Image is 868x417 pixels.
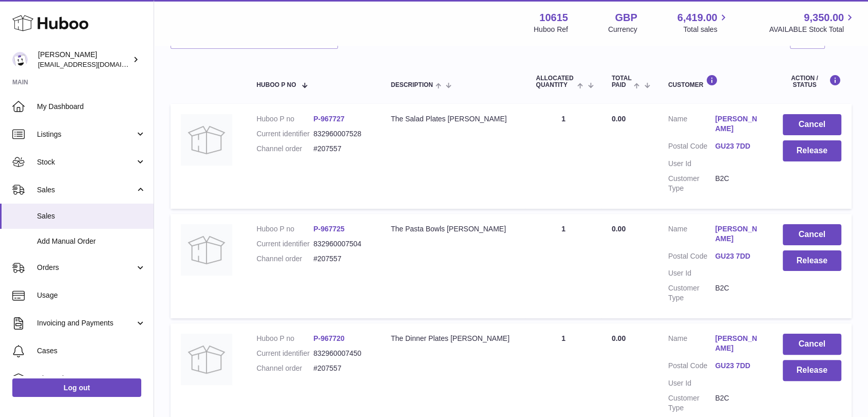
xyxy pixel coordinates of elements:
[313,239,370,249] dd: 832960007504
[668,75,762,88] div: Customer
[668,159,715,169] dt: User Id
[37,346,146,356] span: Cases
[783,114,841,135] button: Cancel
[313,115,345,123] a: P-967727
[608,25,637,34] div: Currency
[677,11,718,25] span: 6,419.00
[313,144,370,154] dd: #207557
[38,50,130,69] div: [PERSON_NAME]
[539,11,568,25] strong: 10615
[37,130,135,139] span: Listings
[37,263,135,273] span: Orders
[313,254,370,264] dd: #207557
[12,378,141,397] a: Log out
[37,374,146,384] span: Channels
[256,224,313,234] dt: Huboo P no
[37,157,135,167] span: Stock
[683,25,729,34] span: Total sales
[391,82,433,88] span: Description
[37,291,146,300] span: Usage
[525,104,601,208] td: 1
[256,144,313,154] dt: Channel order
[783,360,841,381] button: Release
[525,214,601,318] td: 1
[769,25,856,34] span: AVAILABLE Stock Total
[313,225,345,233] a: P-967725
[256,129,313,139] dt: Current identifier
[256,114,313,124] dt: Huboo P no
[612,334,626,342] span: 0.00
[256,334,313,343] dt: Huboo P no
[668,334,715,356] dt: Name
[668,393,715,413] dt: Customer Type
[715,283,762,303] dd: B2C
[715,141,762,151] a: GU23 7DD
[783,334,841,355] button: Cancel
[783,140,841,161] button: Release
[769,11,856,34] a: 9,350.00 AVAILABLE Stock Total
[677,11,729,34] a: 6,419.00 Total sales
[256,239,313,249] dt: Current identifier
[256,349,313,358] dt: Current identifier
[181,224,232,276] img: no-photo.jpg
[715,361,762,371] a: GU23 7DD
[668,251,715,264] dt: Postal Code
[612,115,626,123] span: 0.00
[783,250,841,271] button: Release
[804,11,844,25] span: 9,350.00
[668,378,715,388] dt: User Id
[715,334,762,353] a: [PERSON_NAME]
[783,224,841,245] button: Cancel
[715,174,762,193] dd: B2C
[668,141,715,154] dt: Postal Code
[668,224,715,246] dt: Name
[534,25,568,34] div: Huboo Ref
[715,224,762,244] a: [PERSON_NAME]
[783,75,841,88] div: Action / Status
[391,224,516,234] div: The Pasta Bowls [PERSON_NAME]
[256,254,313,264] dt: Channel order
[37,237,146,246] span: Add Manual Order
[256,364,313,373] dt: Channel order
[12,52,28,67] img: fulfillment@fable.com
[313,334,345,342] a: P-967720
[668,361,715,373] dt: Postal Code
[615,11,637,25] strong: GBP
[612,75,632,88] span: Total paid
[38,60,151,68] span: [EMAIL_ADDRESS][DOMAIN_NAME]
[536,75,575,88] span: ALLOCATED Quantity
[181,334,232,385] img: no-photo.jpg
[313,364,370,373] dd: #207557
[391,334,516,343] div: The Dinner Plates [PERSON_NAME]
[37,102,146,112] span: My Dashboard
[715,114,762,134] a: [PERSON_NAME]
[715,251,762,261] a: GU23 7DD
[37,318,135,328] span: Invoicing and Payments
[668,268,715,278] dt: User Id
[256,82,296,88] span: Huboo P no
[715,393,762,413] dd: B2C
[668,174,715,193] dt: Customer Type
[313,349,370,358] dd: 832960007450
[37,211,146,221] span: Sales
[391,114,516,124] div: The Salad Plates [PERSON_NAME]
[181,114,232,166] img: no-photo.jpg
[612,225,626,233] span: 0.00
[668,283,715,303] dt: Customer Type
[668,114,715,136] dt: Name
[313,129,370,139] dd: 832960007528
[37,185,135,195] span: Sales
